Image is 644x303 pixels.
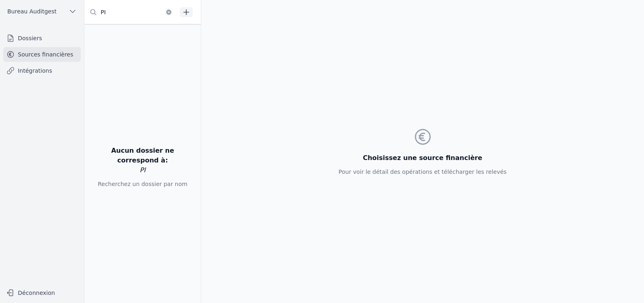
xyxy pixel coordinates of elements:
input: Filtrer par dossier... [84,5,177,19]
a: Sources financières [3,47,81,62]
p: Pour voir le détail des opérations et télécharger les relevés [338,168,506,176]
span: PI [140,166,145,174]
h3: Aucun dossier ne correspond à: [91,146,194,175]
p: Recherchez un dossier par nom [91,180,194,188]
button: Déconnexion [3,286,81,299]
h3: Choisissez une source financière [338,153,506,163]
button: Bureau Auditgest [3,5,81,18]
span: Bureau Auditgest [7,7,56,15]
a: Dossiers [3,31,81,45]
a: Intégrations [3,63,81,78]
